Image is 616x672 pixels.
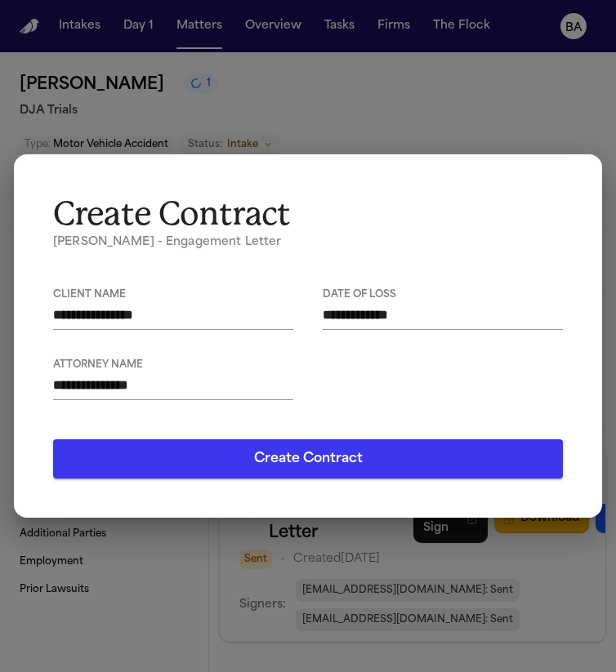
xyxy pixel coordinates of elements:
span: Date of Loss [323,289,563,301]
span: Client Name [53,289,293,301]
span: Attorney Name [53,359,293,372]
button: Create Contract [53,439,563,478]
h6: [PERSON_NAME] - Engagement Letter [53,234,563,251]
h3: Create Contract [254,449,363,469]
h1: Create Contract [53,194,563,234]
